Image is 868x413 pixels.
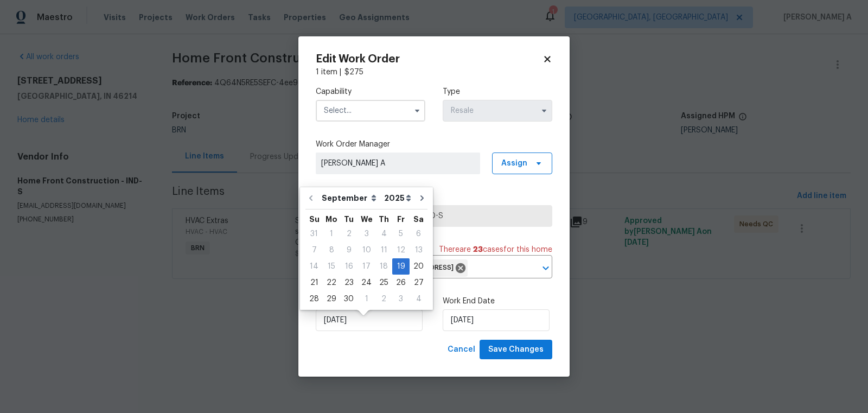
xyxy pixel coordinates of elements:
div: Wed Sep 24 2025 [358,275,375,291]
span: Home Front Construction - IND-S [325,211,543,221]
input: Select... [316,100,425,122]
div: 31 [305,226,323,242]
div: 20 [410,259,427,274]
div: Wed Sep 10 2025 [358,242,375,258]
div: Sun Sep 07 2025 [305,242,323,258]
div: 23 [340,275,358,290]
div: Tue Sep 02 2025 [340,226,358,242]
div: 12 [392,243,410,258]
div: 1 [323,226,340,242]
div: 3 [392,291,410,307]
span: [PERSON_NAME] A [321,158,475,169]
span: There are case s for this home [439,244,552,255]
abbr: Monday [325,215,337,223]
div: 6 [410,226,427,242]
div: Sat Oct 04 2025 [410,291,427,307]
input: M/D/YYYY [443,309,550,331]
div: 13 [410,243,427,258]
span: $ 275 [344,68,363,76]
label: Work Order Manager [316,139,552,150]
div: Fri Sep 26 2025 [392,275,410,291]
div: 16 [340,259,358,274]
div: Sat Sep 27 2025 [410,275,427,291]
button: Open [538,260,553,276]
div: 30 [340,291,358,307]
div: Tue Sep 30 2025 [340,291,358,307]
div: Wed Sep 17 2025 [358,258,375,275]
div: 1 [358,291,375,307]
label: Work End Date [443,296,552,307]
div: 19 [392,259,410,274]
div: 9 [340,243,358,258]
abbr: Thursday [379,215,389,223]
div: Sun Sep 14 2025 [305,258,323,275]
div: Tue Sep 09 2025 [340,242,358,258]
div: Mon Sep 01 2025 [323,226,340,242]
div: 4 [410,291,427,307]
div: Thu Sep 25 2025 [375,275,392,291]
h2: Edit Work Order [316,54,542,65]
label: Trade Partner [316,192,552,202]
div: Fri Sep 05 2025 [392,226,410,242]
div: Thu Sep 11 2025 [375,242,392,258]
div: 10 [358,243,375,258]
input: M/D/YYYY [316,309,423,331]
div: 3 [358,226,375,242]
div: Sun Sep 28 2025 [305,291,323,307]
button: Show options [411,104,424,117]
div: Mon Sep 08 2025 [323,242,340,258]
div: 27 [410,275,427,290]
span: Cancel [448,343,475,357]
div: Wed Oct 01 2025 [358,291,375,307]
div: Fri Sep 19 2025 [392,258,410,275]
div: 28 [305,291,323,307]
div: 17 [358,259,375,274]
div: Sat Sep 06 2025 [410,226,427,242]
div: 26 [392,275,410,290]
input: Select... [443,100,552,122]
div: Mon Sep 29 2025 [323,291,340,307]
div: Thu Oct 02 2025 [375,291,392,307]
div: 21 [305,275,323,290]
div: Fri Oct 03 2025 [392,291,410,307]
label: Capability [316,86,425,97]
button: Cancel [443,340,480,360]
div: Thu Sep 18 2025 [375,258,392,275]
span: Save Changes [488,343,544,357]
span: 23 [473,246,483,253]
div: Tue Sep 16 2025 [340,258,358,275]
abbr: Saturday [413,215,424,223]
button: Save Changes [480,340,552,360]
div: Sat Sep 20 2025 [410,258,427,275]
button: Go to previous month [303,187,319,209]
div: Mon Sep 22 2025 [323,275,340,291]
div: 15 [323,259,340,274]
select: Year [381,190,414,206]
abbr: Sunday [309,215,320,223]
div: 18 [375,259,392,274]
button: Go to next month [414,187,430,209]
abbr: Tuesday [344,215,354,223]
div: 7 [305,243,323,258]
div: Sun Aug 31 2025 [305,226,323,242]
div: Wed Sep 03 2025 [358,226,375,242]
span: Assign [501,158,527,169]
div: 5 [392,226,410,242]
div: 2 [375,291,392,307]
div: 2 [340,226,358,242]
select: Month [319,190,381,206]
div: Tue Sep 23 2025 [340,275,358,291]
div: 11 [375,243,392,258]
div: 1 item | [316,67,552,78]
div: Fri Sep 12 2025 [392,242,410,258]
div: 8 [323,243,340,258]
abbr: Friday [397,215,405,223]
div: 29 [323,291,340,307]
abbr: Wednesday [361,215,373,223]
div: 14 [305,259,323,274]
div: 22 [323,275,340,290]
div: 4 [375,226,392,242]
div: 24 [358,275,375,290]
button: Show options [538,104,551,117]
label: Type [443,86,552,97]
